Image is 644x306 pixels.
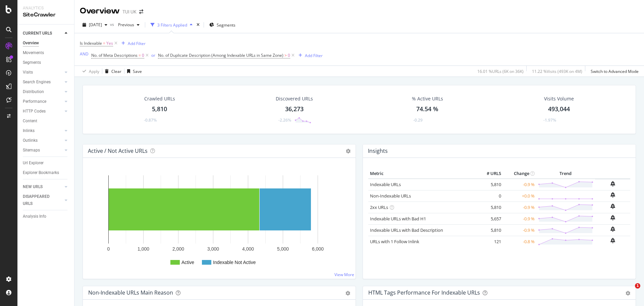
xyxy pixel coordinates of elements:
span: 2025 Oct. 9th [89,22,102,28]
div: 11.22 % Visits ( 493K on 4M ) [532,69,582,74]
div: HTTP Codes [23,108,46,115]
div: 16.01 % URLs ( 6K on 36K ) [477,69,524,74]
td: 0 [476,190,503,202]
a: Performance [23,98,63,105]
span: 1 [635,283,640,289]
td: 5,810 [476,202,503,213]
span: = [139,52,141,58]
div: % Active URLs [412,95,443,102]
th: Trend [536,169,595,179]
td: -0.9 % [503,179,536,190]
div: -1.97% [543,117,556,123]
div: Discovered URLs [276,95,313,102]
a: Non-Indexable URLs [370,193,411,199]
th: Metric [368,169,476,179]
button: AND [80,51,89,57]
td: 5,810 [476,224,503,236]
span: 0 [142,51,144,60]
div: Add Filter [128,41,146,46]
button: [DATE] [80,19,110,30]
div: Non-Indexable URLs Main Reason [88,289,173,296]
a: Analysis Info [23,213,69,220]
td: +0.0 % [503,190,536,202]
span: = [103,40,105,46]
span: Segments [217,22,235,28]
div: Analytics [23,5,69,11]
button: Previous [115,19,142,30]
div: Content [23,118,37,125]
text: 2,000 [172,246,184,252]
a: 2xx URLs [370,204,388,210]
a: Sitemaps [23,147,63,154]
a: Indexable URLs with Bad H1 [370,216,426,222]
div: Apply [89,69,99,74]
a: Search Engines [23,79,63,86]
div: Segments [23,59,41,66]
div: Search Engines [23,79,51,86]
div: Visits Volume [544,95,574,102]
div: CURRENT URLS [23,30,52,37]
a: View More [334,272,354,277]
span: Is Indexable [80,40,102,46]
div: Switch to Advanced Mode [591,69,639,74]
div: Add Filter [305,53,323,58]
a: Outlinks [23,137,63,144]
div: 36,273 [285,105,304,114]
text: 4,000 [242,246,254,252]
div: NEW URLS [23,183,43,190]
span: No. of Meta Descriptions [91,52,138,58]
td: 5,657 [476,213,503,224]
div: TUI UK [122,8,137,15]
div: Performance [23,98,46,105]
div: Overview [23,40,39,47]
a: HTTP Codes [23,108,63,115]
a: Explorer Bookmarks [23,169,69,176]
a: Overview [23,40,69,47]
button: 3 Filters Applied [148,19,195,30]
th: Change [503,169,536,179]
span: Yes [106,39,113,48]
text: 5,000 [277,246,289,252]
div: -2.26% [278,117,291,123]
div: Url Explorer [23,160,44,167]
button: Clear [102,66,121,77]
div: gear [345,291,350,296]
a: CURRENT URLS [23,30,63,37]
i: Options [346,149,351,154]
div: 3 Filters Applied [157,22,187,28]
a: NEW URLS [23,183,63,190]
div: DISAPPEARED URLS [23,193,57,207]
span: > [284,52,287,58]
span: vs [110,21,115,27]
td: -0.8 % [503,236,536,247]
div: AND [80,51,89,57]
button: Add Filter [296,51,323,59]
a: Indexable URLs [370,181,401,187]
iframe: Intercom live chat [621,283,637,299]
text: Indexable Not Active [213,260,256,265]
a: Indexable URLs with Bad Description [370,227,443,233]
div: -0.87% [144,117,157,123]
div: 493,044 [548,105,570,114]
div: Movements [23,49,44,56]
button: Segments [207,19,238,30]
div: Clear [111,69,121,74]
a: Inlinks [23,127,63,134]
div: Outlinks [23,137,38,144]
a: Url Explorer [23,160,69,167]
div: Save [133,69,142,74]
svg: A chart. [88,169,350,273]
a: Visits [23,69,63,76]
div: Overview [80,5,120,17]
div: 5,810 [152,105,167,114]
div: SiteCrawler [23,11,69,19]
a: DISAPPEARED URLS [23,193,63,207]
div: Explorer Bookmarks [23,169,59,176]
text: Active [181,260,194,265]
button: Switch to Advanced Mode [588,66,639,77]
div: Crawled URLs [144,95,175,102]
td: 5,810 [476,179,503,190]
div: or [151,52,155,58]
a: URLs with 1 Follow Inlink [370,238,419,245]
